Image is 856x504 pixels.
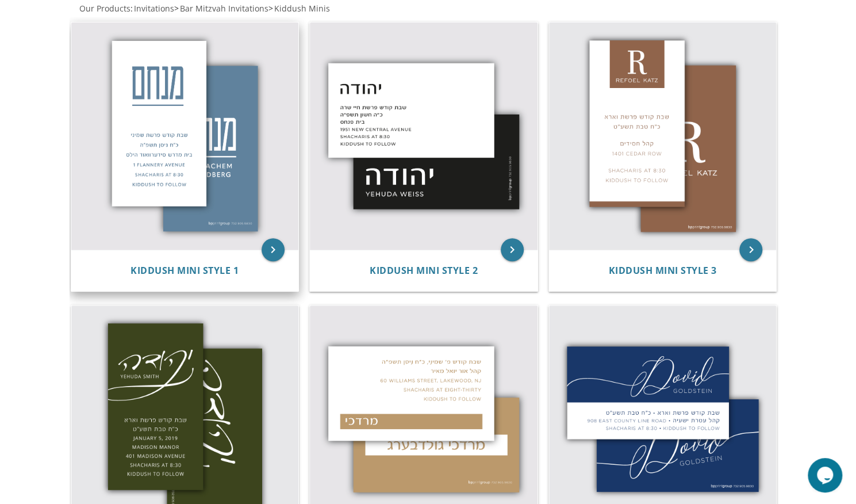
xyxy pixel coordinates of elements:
span: > [268,3,330,14]
span: Kiddush Mini Style 1 [130,264,239,277]
span: Kiddush Mini Style 2 [370,264,478,277]
img: Kiddush Mini Style 2 [310,22,538,250]
a: keyboard_arrow_right [262,238,285,261]
img: Kiddush Mini Style 3 [549,22,777,250]
a: keyboard_arrow_right [739,238,762,261]
span: Kiddush Mini Style 3 [609,264,717,277]
span: Bar Mitzvah Invitations [180,3,268,14]
img: Kiddush Mini Style 1 [71,22,299,250]
a: keyboard_arrow_right [501,238,524,261]
div: : [70,3,428,14]
span: Kiddush Minis [274,3,330,14]
iframe: chat widget [808,458,845,492]
a: Kiddush Mini Style 3 [609,265,717,276]
a: Bar Mitzvah Invitations [179,3,268,14]
span: Invitations [134,3,174,14]
a: Kiddush Mini Style 2 [370,265,478,276]
a: Kiddush Mini Style 1 [130,265,239,276]
a: Invitations [133,3,174,14]
a: Our Products [78,3,130,14]
span: > [174,3,268,14]
a: Kiddush Minis [273,3,330,14]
